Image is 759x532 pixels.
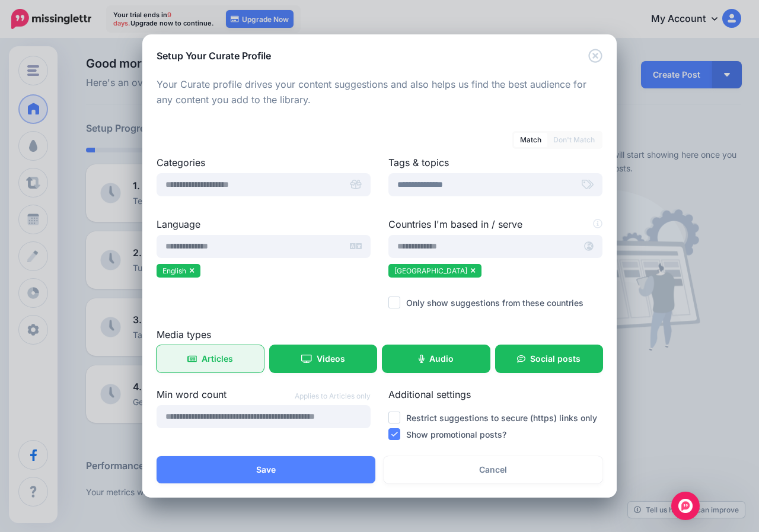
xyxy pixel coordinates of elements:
[530,355,581,363] span: Social posts
[388,217,602,231] label: Countries I'm based in / serve
[295,390,371,402] span: Applies to Articles only
[496,345,603,372] a: Social posts
[382,345,490,372] a: Audio
[157,217,371,231] label: Language
[157,49,271,63] h5: Setup Your Curate Profile
[406,296,583,310] label: Only show suggestions from these countries
[547,133,601,147] a: Don't Match
[157,456,375,483] button: Save
[429,355,454,363] span: Audio
[317,355,345,363] span: Videos
[162,266,186,275] span: English
[157,387,371,402] label: Min word count
[157,77,602,108] p: Your Curate profile drives your content suggestions and also helps us find the best audience for ...
[388,155,602,170] label: Tags & topics
[388,387,602,402] label: Additional settings
[588,49,602,63] button: Close
[270,345,377,372] a: Videos
[157,345,264,372] a: Articles
[157,155,371,170] label: Categories
[671,492,700,520] div: Open Intercom Messenger
[202,355,233,363] span: Articles
[406,411,597,425] label: Restrict suggestions to secure (https) links only
[514,133,547,147] a: Match
[394,266,467,275] span: [GEOGRAPHIC_DATA]
[406,428,506,441] label: Show promotional posts?
[384,456,602,483] a: Cancel
[157,327,602,342] label: Media types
